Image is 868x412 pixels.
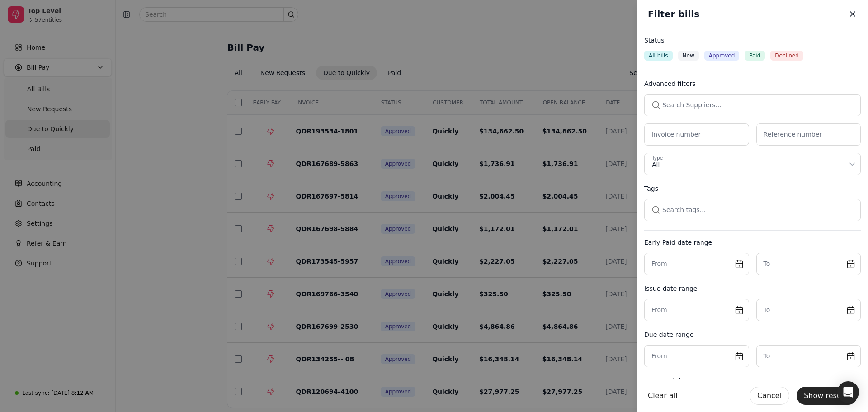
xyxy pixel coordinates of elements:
[651,259,667,269] label: From
[764,259,770,269] label: To
[797,387,857,405] button: Show results
[648,387,678,405] button: Clear all
[651,351,667,361] label: From
[652,155,663,162] div: Type
[644,51,673,61] button: All bills
[644,79,861,89] div: Advanced filters
[709,52,735,60] span: Approved
[644,238,861,247] div: Early Paid date range
[764,351,770,361] label: To
[649,52,668,60] span: All bills
[756,253,861,275] button: To
[651,305,667,315] label: From
[770,51,803,61] button: Declined
[644,345,749,367] button: From
[651,130,701,139] label: Invoice number
[745,51,765,61] button: Paid
[644,253,749,275] button: From
[750,387,789,405] button: Cancel
[749,52,760,60] span: Paid
[644,284,861,294] div: Issue date range
[756,299,861,321] button: To
[764,305,770,315] label: To
[644,330,861,340] div: Due date range
[648,7,699,21] h2: Filter bills
[644,36,861,45] div: Status
[644,184,861,194] div: Tags
[644,299,749,321] button: From
[756,345,861,367] button: To
[764,130,822,139] label: Reference number
[683,52,694,60] span: New
[644,376,861,386] div: Approved date range
[704,51,740,61] button: Approved
[678,51,699,61] button: New
[775,52,799,60] span: Declined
